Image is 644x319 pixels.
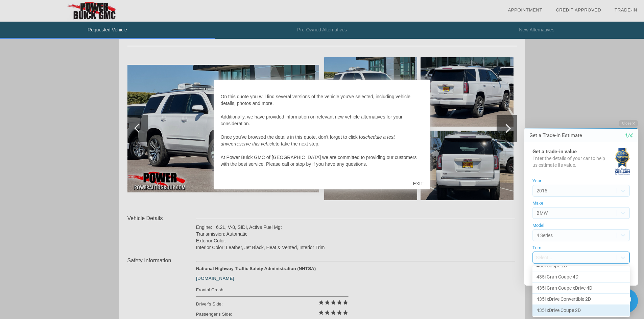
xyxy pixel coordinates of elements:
[556,7,601,12] a: Credit Approved
[510,114,644,319] iframe: Chat Assistance
[221,86,424,174] div: Hello [PERSON_NAME], On this quote you will find several versions of the vehicle you've selected,...
[235,141,276,147] i: reserve this vehicle
[508,7,542,12] a: Appointment
[615,7,637,12] a: Trade-In
[406,174,430,194] div: EXIT
[221,134,395,147] i: schedule a test drive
